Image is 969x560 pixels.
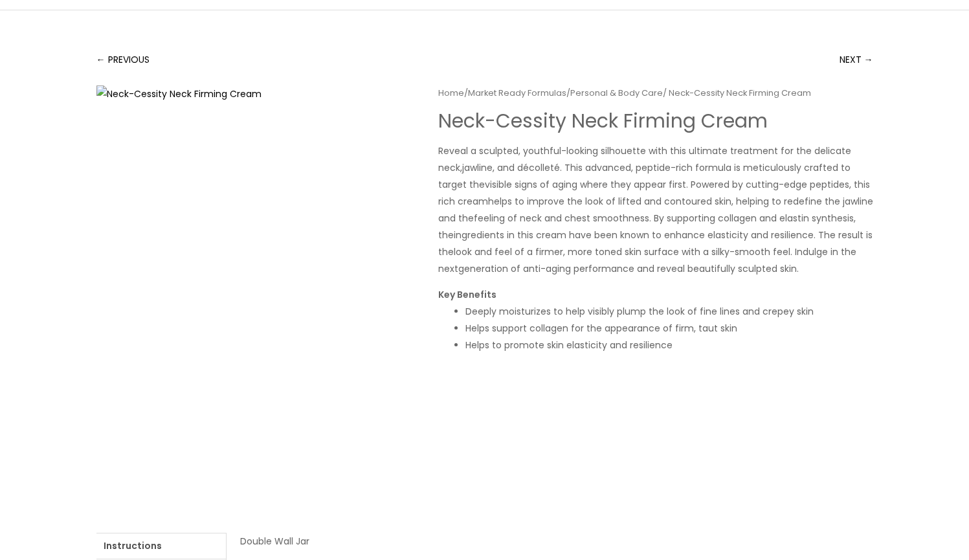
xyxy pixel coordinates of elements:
[465,337,873,353] li: Helps to promote skin elasticity and resilience
[465,303,873,320] li: Deeply moisturizes to help visibly plump the look of fine lines and crepey skin
[438,288,496,301] strong: Key Benefits
[438,212,856,241] span: feeling of neck and chest smoothness. By supporting collagen and elastin synthesis, the
[96,533,226,559] a: Instructions
[96,47,150,73] a: ← PREVIOUS
[840,47,873,73] a: NEXT →
[438,144,851,174] span: Reveal a sculpted, youthful-looking silhouette with this ultimate treatment for the delicate neck,
[438,161,851,191] span: jawline, and décolleté. This advanced, peptide-rich formula is meticulously crafted to target the
[438,195,873,225] span: helps to improve the look of lifted and contoured skin, helping to redefine the jawline and the
[438,229,873,258] span: ingredients in this cream have been known to enhance elasticity and resilience. The result is the
[438,109,873,133] h1: Neck-Cessity Neck Firming Cream
[240,533,860,550] p: Double Wall Jar
[570,87,663,99] a: Personal & Body Care
[438,178,870,208] span: visible signs of aging where they appear first. Powered by cutting-edge peptides, this rich cream
[438,245,856,275] span: look and feel of a firmer, more toned skin surface with a silky-smooth feel. Indulge in the next
[465,320,873,337] li: Helps support collagen for the appearance of firm, taut skin
[438,87,464,99] a: Home
[438,85,873,101] nav: Breadcrumb
[468,87,566,99] a: Market Ready Formulas
[96,85,407,487] img: Neck-Cessity Neck Firming Cream
[458,262,799,275] span: generation of anti-aging performance and reveal beautifully sculpted skin.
